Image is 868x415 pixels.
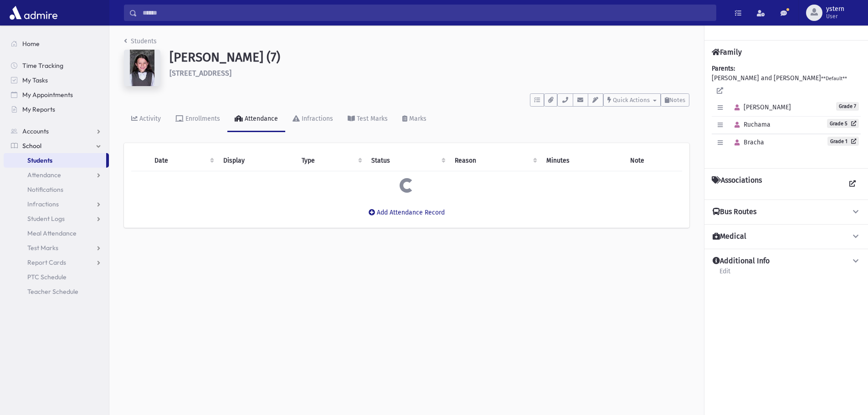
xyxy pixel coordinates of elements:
a: My Reports [4,102,109,117]
a: Infractions [4,197,109,211]
input: Search [137,5,716,21]
a: Time Tracking [4,58,109,73]
span: Bracha [730,138,764,146]
span: Time Tracking [22,61,63,70]
span: Home [22,40,40,48]
th: Type [296,150,366,171]
nav: breadcrumb [124,36,157,50]
th: Date [149,150,218,171]
button: Quick Actions [603,93,661,107]
a: Test Marks [340,107,395,132]
h6: [STREET_ADDRESS] [169,69,689,77]
span: Test Marks [27,244,58,252]
a: Grade 1 [827,137,859,146]
span: Attendance [27,171,61,179]
span: Meal Attendance [27,229,77,237]
th: Note [625,150,682,171]
th: Status [366,150,449,171]
a: Teacher Schedule [4,284,109,299]
a: Enrollments [168,107,227,132]
a: Report Cards [4,255,109,270]
a: Home [4,36,109,51]
a: Marks [395,107,434,132]
span: Students [27,156,52,164]
span: Infractions [27,200,59,208]
a: Activity [124,107,168,132]
button: Notes [661,93,689,107]
a: Infractions [285,107,340,132]
a: Grade 5 [827,119,859,128]
img: AdmirePro [7,4,60,22]
a: Accounts [4,124,109,138]
a: View all Associations [844,176,861,192]
a: Students [124,37,157,45]
a: School [4,138,109,153]
h1: [PERSON_NAME] (7) [169,50,689,65]
span: Notifications [27,185,63,194]
div: Activity [138,115,161,123]
span: Accounts [22,127,49,135]
button: Medical [712,232,861,241]
div: Marks [407,115,426,123]
span: User [826,13,844,20]
a: My Tasks [4,73,109,87]
a: Students [4,153,106,168]
span: My Appointments [22,91,73,99]
a: Test Marks [4,241,109,255]
span: School [22,142,41,150]
span: Student Logs [27,215,65,223]
span: [PERSON_NAME] [730,103,791,111]
h4: Associations [712,176,762,192]
div: Test Marks [355,115,388,123]
button: Additional Info [712,256,861,266]
span: Ruchama [730,121,770,128]
h4: Bus Routes [713,207,756,217]
th: Reason [449,150,541,171]
a: Student Logs [4,211,109,226]
a: Meal Attendance [4,226,109,241]
a: Edit [719,266,731,282]
b: Parents: [712,65,735,72]
span: My Reports [22,105,55,113]
h4: Family [712,48,742,56]
button: Add Attendance Record [363,204,451,220]
h4: Additional Info [713,256,770,266]
span: Teacher Schedule [27,287,78,296]
th: Display [218,150,296,171]
span: Grade 7 [836,102,859,111]
span: Quick Actions [613,97,650,103]
h4: Medical [713,232,746,241]
a: Attendance [227,107,285,132]
a: Attendance [4,168,109,182]
a: Notifications [4,182,109,197]
div: Infractions [300,115,333,123]
span: ystern [826,5,844,13]
div: Attendance [243,115,278,123]
th: Minutes [541,150,625,171]
span: Report Cards [27,258,66,266]
span: My Tasks [22,76,48,84]
button: Bus Routes [712,207,861,217]
a: My Appointments [4,87,109,102]
span: Notes [669,97,685,103]
div: Enrollments [184,115,220,123]
a: PTC Schedule [4,270,109,284]
div: [PERSON_NAME] and [PERSON_NAME] [712,64,861,161]
span: PTC Schedule [27,273,67,281]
